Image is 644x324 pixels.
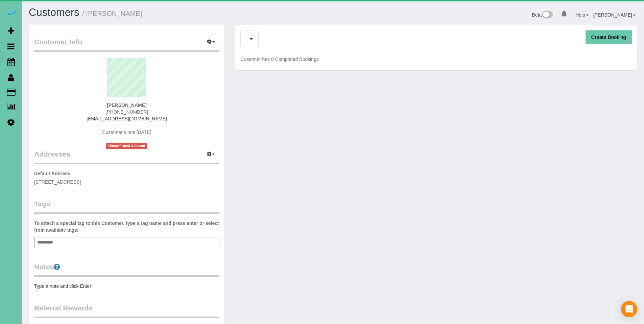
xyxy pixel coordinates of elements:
[621,301,637,317] div: Open Intercom Messenger
[542,11,553,20] img: New interface
[34,220,219,233] label: To attach a special tag to this Customer, type a tag name and press enter or select from availabl...
[29,6,79,18] a: Customers
[34,262,219,277] legend: Notes
[107,102,146,108] strong: [PERSON_NAME]
[34,199,219,214] legend: Tags
[105,109,148,115] span: [PHONE_NUMBER]
[82,10,142,17] small: / [PERSON_NAME]
[575,12,589,18] a: Help
[102,130,151,135] span: Customer since [DATE]
[586,30,632,44] button: Create Booking
[593,12,636,18] a: [PERSON_NAME]
[34,283,219,290] pre: Type a note and click Enter
[34,170,72,177] label: Default Address:
[532,12,553,18] a: Beta
[106,143,147,149] span: Unconfirmed Account
[240,56,632,63] p: Customer has 0 Completed Bookings
[4,7,18,16] img: Automaid Logo
[34,37,219,52] legend: Customer Info
[34,303,219,318] legend: Referral Rewards
[87,116,167,121] a: [EMAIL_ADDRESS][DOMAIN_NAME]
[34,179,81,185] span: [STREET_ADDRESS]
